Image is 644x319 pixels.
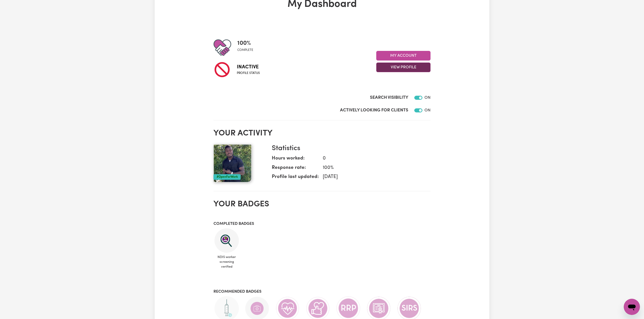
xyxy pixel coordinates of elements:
img: NDIS Worker Screening Verified [214,228,239,253]
dd: [DATE] [319,173,426,181]
span: NDIS worker screening verified [213,253,240,271]
h2: Your badges [213,200,431,209]
dt: Profile last updated: [272,173,319,183]
div: #OpenForWork [213,174,241,180]
h3: Completed badges [213,222,431,226]
div: Profile completeness: 100% [237,39,257,56]
dt: Hours worked: [272,155,319,164]
h3: Recommended badges [213,289,431,294]
button: My Account [376,51,431,61]
h2: Your activity [213,129,431,138]
span: Profile status [237,71,260,75]
dt: Response rate: [272,164,319,174]
label: Actively Looking for Clients [340,107,408,114]
dd: 0 [319,155,426,162]
label: Search Visibility [370,94,408,101]
span: ON [424,96,431,100]
span: Inactive [237,63,260,71]
span: complete [237,48,253,52]
dd: 100 % [319,164,426,172]
button: View Profile [376,63,431,72]
img: Your profile picture [213,144,252,182]
span: ON [424,108,431,112]
h3: Statistics [272,144,426,153]
iframe: Button to launch messaging window [624,299,640,315]
span: 100 % [237,39,253,48]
